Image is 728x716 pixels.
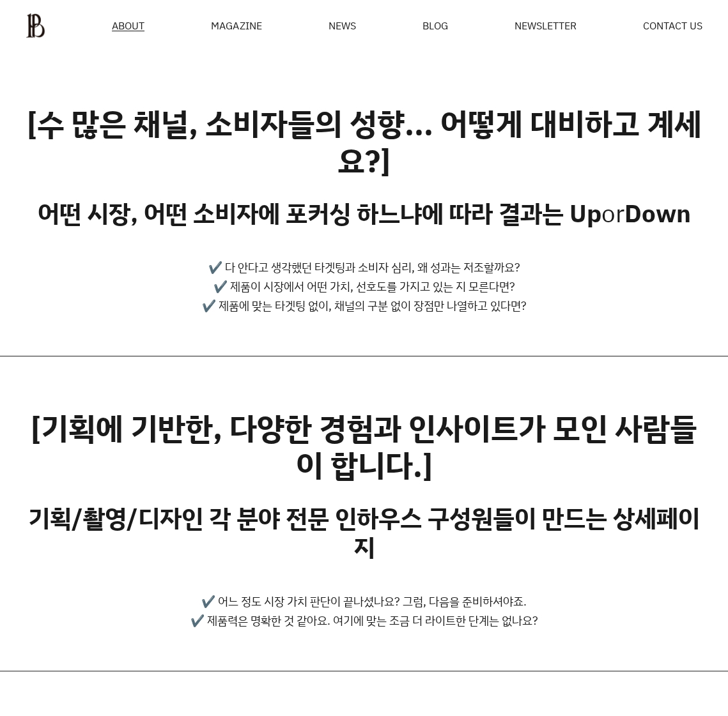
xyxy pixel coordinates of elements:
h3: 어떤 시장, 어떤 소비자에 포커싱 하느냐에 따라 결과는 Up Down [38,199,691,228]
span: ABOUT [112,20,144,31]
h2: [수 많은 채널, 소비자들의 성향... 어떻게 대비하고 계세요?] [26,105,702,179]
a: ABOUT [112,20,144,31]
a: BLOG [422,20,448,31]
h3: 기획/촬영/디자인 각 분야 전문 인하우스 구성원들이 만드는 상세페이지 [26,503,702,563]
p: ✔️ 어느 정도 시장 가치 판단이 끝나셨나요? 그럼, 다음을 준비하셔야죠. ✔️ 제품력은 명확한 것 같아요. 여기에 맞는 조금 더 라이트한 단계는 없나요? [190,591,538,630]
div: MAGAZINE [211,20,261,31]
a: NEWSLETTER [515,20,577,31]
p: ✔️ 다 안다고 생각했던 타겟팅과 소비자 심리, 왜 성과는 저조할까요? ✔️ 제품이 시장에서 어떤 가치, 선호도를 가지고 있는 지 모른다면? ✔️ 제품에 맞는 타겟팅 없이, ... [202,257,527,315]
span: or [601,197,624,229]
img: ba379d5522eb3.png [26,13,45,38]
a: NEWS [329,20,356,31]
a: CONTACT US [643,20,702,31]
h2: [기획에 기반한, 다양한 경험과 인사이트가 모인 사람들이 합니다.] [26,410,702,484]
